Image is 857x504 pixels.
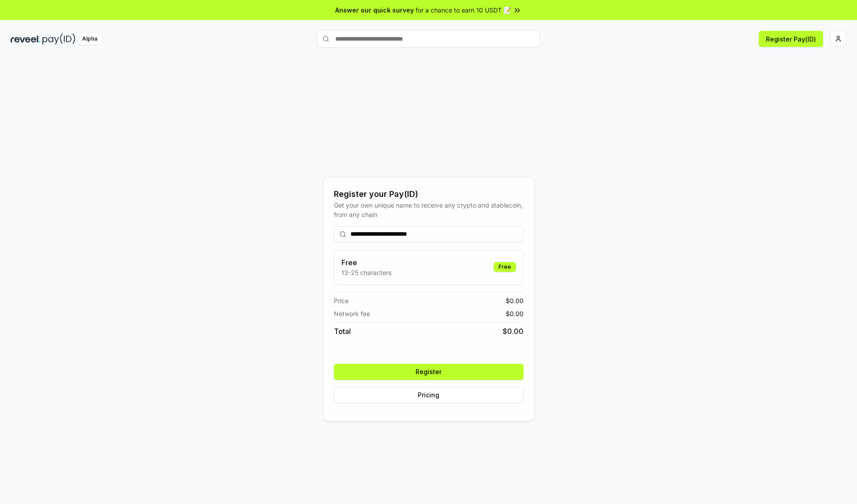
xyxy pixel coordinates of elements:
[335,5,414,15] span: Answer our quick survey
[334,364,524,380] button: Register
[341,257,391,268] h3: Free
[42,33,75,45] img: pay_id
[506,309,524,318] span: $ 0.00
[334,296,349,305] span: Price
[334,387,524,403] button: Pricing
[334,200,524,219] div: Get your own unique name to receive any crypto and stablecoin, from any chain
[334,309,370,318] span: Network fee
[334,188,524,200] div: Register your Pay(ID)
[494,262,516,272] div: Free
[759,31,823,47] button: Register Pay(ID)
[334,326,351,337] span: Total
[503,326,524,337] span: $ 0.00
[77,33,102,45] div: Alpha
[341,268,391,277] p: 13-25 characters
[11,33,41,45] img: reveel_dark
[416,5,511,15] span: for a chance to earn 10 USDT 📝
[506,296,524,305] span: $ 0.00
